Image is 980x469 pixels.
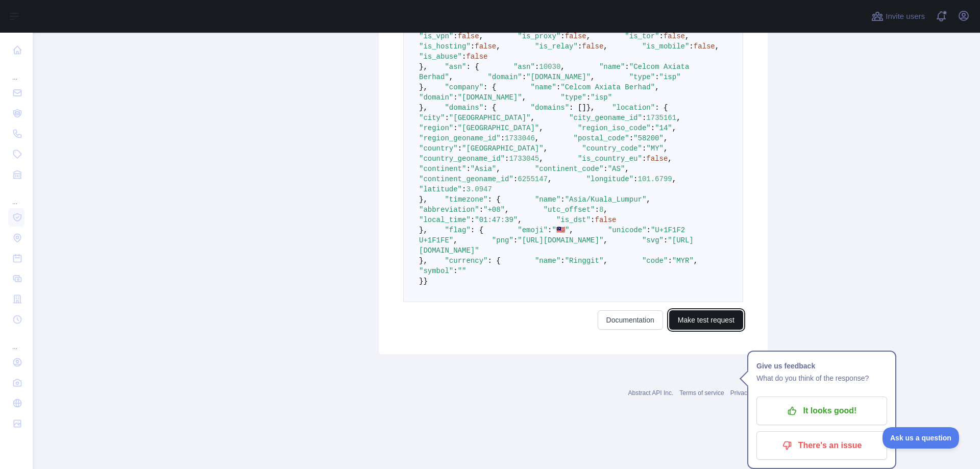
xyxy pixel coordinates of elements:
[591,93,612,102] span: "isp"
[598,310,663,330] a: Documentation
[419,42,471,51] span: "is_hosting"
[642,155,646,163] span: :
[603,42,607,51] span: ,
[505,206,509,214] span: ,
[586,175,633,183] span: "longitude"
[642,144,646,153] span: :
[419,267,453,275] span: "symbol"
[535,257,560,265] span: "name"
[419,257,428,265] span: },
[544,206,595,214] span: "utc_offset"
[628,389,674,397] a: Abstract API Inc.
[445,257,487,265] span: "currency"
[565,195,647,204] span: "Asia/Kuala_Lumpur"
[883,427,960,449] iframe: Toggle Customer Support
[475,42,496,51] span: false
[535,195,560,204] span: "name"
[462,53,466,61] span: :
[556,83,560,91] span: :
[599,206,603,214] span: 8
[462,144,544,153] span: "[GEOGRAPHIC_DATA]"
[608,165,625,173] span: "AS"
[560,63,565,71] span: ,
[466,185,492,193] span: 3.0947
[419,144,458,153] span: "country"
[582,144,642,153] span: "country_code"
[505,134,535,142] span: 1733046
[655,73,659,81] span: :
[578,155,642,163] span: "is_country_eu"
[565,257,604,265] span: "Ringgit"
[487,257,500,265] span: : {
[453,236,457,244] span: ,
[672,124,676,132] span: ,
[539,155,543,163] span: ,
[419,226,428,234] span: },
[578,42,582,51] span: :
[445,226,470,234] span: "flag"
[669,310,743,330] button: Make test request
[522,73,526,81] span: :
[419,206,479,214] span: "abbreviation"
[633,134,664,142] span: "58200"
[458,32,479,40] span: false
[518,175,548,183] span: 6255147
[586,93,591,102] span: :
[526,73,591,81] span: "[DOMAIN_NAME]"
[419,93,453,102] span: "domain"
[8,186,24,206] div: ...
[560,83,655,91] span: "Celcom Axiata Berhad"
[483,104,496,112] span: : {
[629,73,655,81] span: "type"
[513,175,518,183] span: :
[642,236,664,244] span: "svg"
[664,32,685,40] span: false
[445,104,483,112] span: "domains"
[453,124,457,132] span: :
[518,226,548,234] span: "emoji"
[419,175,513,183] span: "continent_geoname_id"
[886,11,925,22] span: Invite users
[466,53,487,61] span: false
[642,114,646,122] span: :
[453,93,457,102] span: :
[539,124,543,132] span: ,
[535,134,539,142] span: ,
[668,155,672,163] span: ,
[646,114,676,122] span: 1735161
[642,257,668,265] span: "code"
[599,63,625,71] span: "name"
[685,32,689,40] span: ,
[625,165,629,173] span: ,
[629,134,633,142] span: :
[715,42,719,51] span: ,
[522,93,526,102] span: ,
[475,216,518,224] span: "01:47:39"
[646,195,650,204] span: ,
[471,216,475,224] span: :
[419,83,428,91] span: },
[730,389,768,397] a: Privacy policy
[471,226,483,234] span: : {
[612,104,655,112] span: "location"
[458,124,540,132] span: "[GEOGRAPHIC_DATA]"
[501,134,505,142] span: :
[458,267,467,275] span: ""
[471,165,496,173] span: "Asia"
[419,277,423,285] span: }
[560,195,565,204] span: :
[509,155,539,163] span: 1733045
[487,195,500,204] span: : {
[586,32,591,40] span: ,
[664,236,668,244] span: :
[582,42,603,51] span: false
[659,32,664,40] span: :
[496,165,500,173] span: ,
[625,32,659,40] span: "is_tor"
[419,185,462,193] span: "latitude"
[651,124,655,132] span: :
[445,83,483,91] span: "company"
[603,257,607,265] span: ,
[668,257,672,265] span: :
[8,61,24,82] div: ...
